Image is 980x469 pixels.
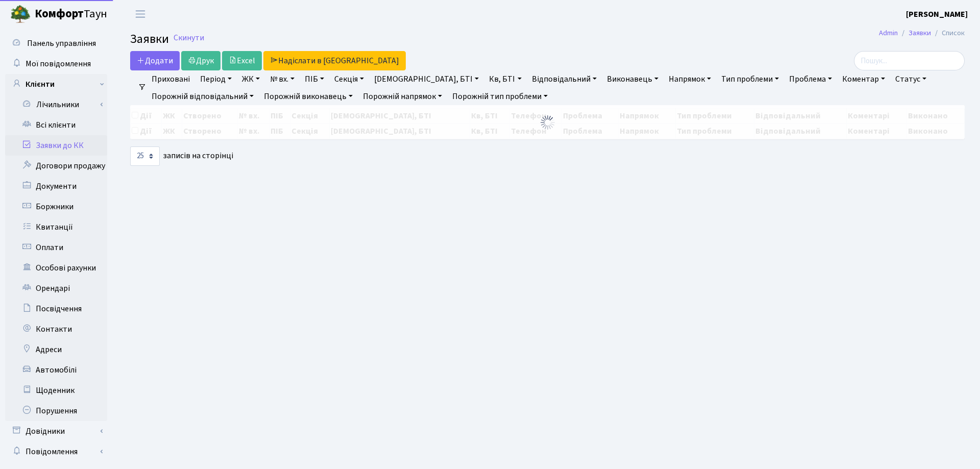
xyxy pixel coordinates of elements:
a: Клієнти [5,74,107,94]
a: Проблема [785,70,836,88]
a: Коментар [838,70,889,88]
input: Пошук... [854,51,965,70]
a: Квитанції [5,217,107,237]
a: Щоденник [5,380,107,401]
a: Посвідчення [5,299,107,319]
span: Мої повідомлення [26,58,91,69]
a: Панель управління [5,33,107,54]
a: Лічильники [12,94,107,115]
nav: breadcrumb [864,22,980,44]
a: Додати [130,51,180,70]
label: записів на сторінці [130,146,233,166]
a: Скинути [174,33,204,43]
a: Порожній тип проблеми [448,88,552,105]
b: Комфорт [35,6,84,22]
a: Тип проблеми [717,70,783,88]
a: Порушення [5,401,107,421]
a: [DEMOGRAPHIC_DATA], БТІ [370,70,483,88]
span: Панель управління [27,38,96,49]
span: Заявки [130,30,169,48]
a: Повідомлення [5,441,107,462]
a: Всі клієнти [5,115,107,135]
li: Список [931,28,965,39]
a: Документи [5,176,107,196]
b: [PERSON_NAME] [906,9,968,20]
img: Обробка... [540,114,556,131]
span: Додати [137,55,173,66]
a: [PERSON_NAME] [906,8,968,20]
a: Надіслати в [GEOGRAPHIC_DATA] [263,51,406,70]
a: Порожній напрямок [359,88,446,105]
a: Admin [879,28,898,38]
a: Заявки [909,28,931,38]
a: Приховані [148,70,194,88]
select: записів на сторінці [130,146,160,166]
a: ПІБ [301,70,328,88]
img: logo.png [10,4,31,24]
a: Порожній виконавець [260,88,357,105]
a: Автомобілі [5,360,107,380]
a: Секція [330,70,368,88]
a: Напрямок [665,70,715,88]
a: Excel [222,51,262,70]
button: Переключити навігацію [128,6,153,22]
a: Особові рахунки [5,258,107,278]
a: Орендарі [5,278,107,299]
a: Статус [891,70,930,88]
a: Адреси [5,339,107,360]
a: Довідники [5,421,107,441]
a: Оплати [5,237,107,258]
span: Таун [35,6,107,23]
a: Друк [181,51,220,70]
a: № вх. [266,70,299,88]
a: Боржники [5,196,107,217]
a: Порожній відповідальний [148,88,258,105]
a: Відповідальний [528,70,601,88]
a: ЖК [238,70,264,88]
a: Кв, БТІ [485,70,525,88]
a: Договори продажу [5,156,107,176]
a: Період [196,70,236,88]
a: Виконавець [603,70,663,88]
a: Контакти [5,319,107,339]
a: Мої повідомлення [5,54,107,74]
a: Заявки до КК [5,135,107,156]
